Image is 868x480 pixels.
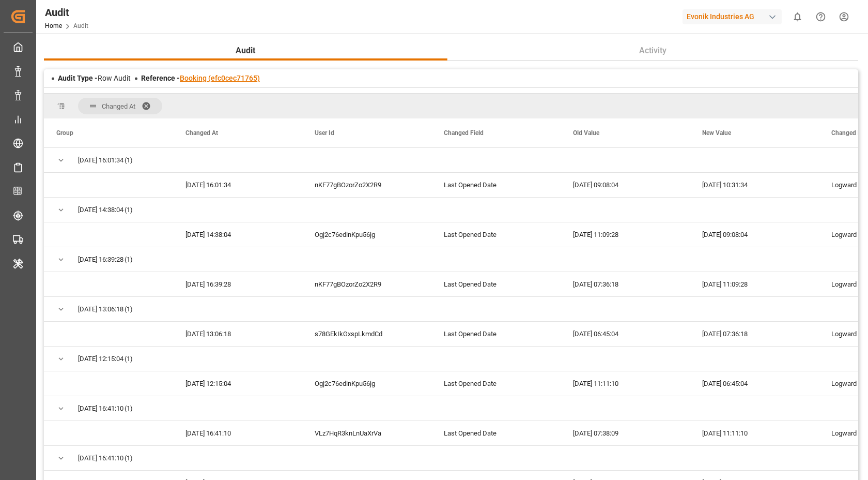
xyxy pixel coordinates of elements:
button: Evonik Industries AG [683,7,786,26]
span: Audit Type - [58,74,98,82]
span: [DATE] 16:41:10 [78,446,123,470]
div: [DATE] 14:38:04 [173,222,302,247]
div: s78GEkIkGxspLkmdCd [302,322,431,346]
span: Old Value [573,129,599,137]
span: Changed Field [444,129,484,137]
div: Ogj2c76edinKpu56jg [302,371,431,396]
div: [DATE] 16:01:34 [173,173,302,197]
div: Last Opened Date [431,272,561,296]
span: [DATE] 14:38:04 [78,198,123,222]
span: Reference - [141,74,260,82]
span: [DATE] 13:06:18 [78,297,123,321]
a: Booking (efc0cec71765) [180,74,260,82]
div: [DATE] 09:08:04 [561,173,690,197]
span: Changed At [102,102,135,110]
button: Activity [447,41,859,61]
span: Changed By [831,129,865,137]
span: [DATE] 16:41:10 [78,397,123,421]
div: [DATE] 09:08:04 [690,222,819,247]
div: Last Opened Date [431,322,561,346]
span: Changed At [185,129,218,137]
span: (1) [125,148,133,172]
span: Activity [635,44,671,57]
div: [DATE] 07:36:18 [690,322,819,346]
div: [DATE] 16:39:28 [173,272,302,296]
div: [DATE] 06:45:04 [561,322,690,346]
div: Last Opened Date [431,371,561,396]
button: show 0 new notifications [786,5,809,28]
div: Last Opened Date [431,173,561,197]
span: New Value [702,129,731,137]
span: Group [56,129,73,137]
span: (1) [125,198,133,222]
div: [DATE] 13:06:18 [173,322,302,346]
div: [DATE] 12:15:04 [173,371,302,396]
span: Audit [231,44,259,57]
div: [DATE] 11:09:28 [561,222,690,247]
div: [DATE] 07:36:18 [561,272,690,296]
div: [DATE] 16:41:10 [173,421,302,445]
div: Last Opened Date [431,421,561,445]
button: Audit [44,41,447,61]
span: (1) [125,248,133,272]
span: [DATE] 12:15:04 [78,347,123,371]
a: Home [45,22,62,29]
div: [DATE] 07:38:09 [561,421,690,445]
div: [DATE] 11:11:10 [561,371,690,396]
div: [DATE] 11:11:10 [690,421,819,445]
div: nKF77gBOzorZo2X2R9 [302,272,431,296]
div: [DATE] 06:45:04 [690,371,819,396]
div: VLz7HqR3knLnUaXrVa [302,421,431,445]
span: (1) [125,446,133,470]
div: nKF77gBOzorZo2X2R9 [302,173,431,197]
div: [DATE] 11:09:28 [690,272,819,296]
div: [DATE] 10:31:34 [690,173,819,197]
div: Audit [45,5,88,20]
div: Evonik Industries AG [683,9,782,24]
span: (1) [125,347,133,371]
button: Help Center [809,5,832,28]
span: (1) [125,297,133,321]
span: [DATE] 16:01:34 [78,148,123,172]
span: User Id [315,129,334,137]
div: Last Opened Date [431,222,561,247]
span: [DATE] 16:39:28 [78,248,123,272]
div: Row Audit [58,73,131,84]
span: (1) [125,397,133,421]
div: Ogj2c76edinKpu56jg [302,222,431,247]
